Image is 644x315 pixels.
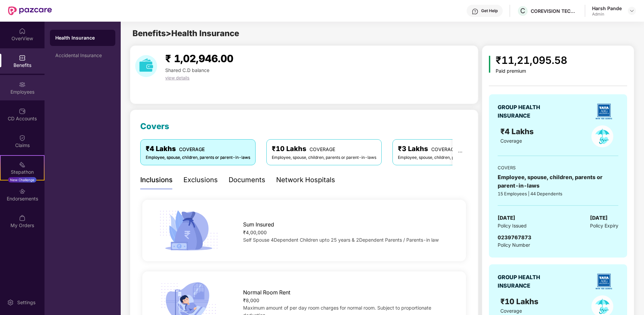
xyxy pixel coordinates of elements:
img: icon [489,56,491,73]
img: svg+xml;base64,PHN2ZyBpZD0iU2V0dGluZy0yMHgyMCIgeG1sbnM9Imh0dHA6Ly93d3cudzMub3JnLzIwMDAvc3ZnIiB3aW... [7,299,14,306]
img: svg+xml;base64,PHN2ZyBpZD0iRW1wbG95ZWVzIiB4bWxucz0iaHR0cDovL3d3dy53My5vcmcvMjAwMC9zdmciIHdpZHRoPS... [19,81,26,88]
div: Employee, spouse, children, parents or parent-in-laws [272,154,376,161]
img: svg+xml;base64,PHN2ZyB4bWxucz0iaHR0cDovL3d3dy53My5vcmcvMjAwMC9zdmciIHdpZHRoPSIyMSIgaGVpZ2h0PSIyMC... [19,161,26,168]
div: ₹11,21,095.58 [496,52,567,68]
div: ₹4 Lakhs [146,144,250,154]
img: svg+xml;base64,PHN2ZyBpZD0iQ0RfQWNjb3VudHMiIGRhdGEtbmFtZT0iQ0QgQWNjb3VudHMiIHhtbG5zPSJodHRwOi8vd3... [19,108,26,115]
img: svg+xml;base64,PHN2ZyBpZD0iSG9tZSIgeG1sbnM9Imh0dHA6Ly93d3cudzMub3JnLzIwMDAvc3ZnIiB3aWR0aD0iMjAiIG... [19,28,26,34]
div: Health Insurance [55,34,110,41]
div: Employee, spouse, children, parents or parent-in-laws [498,173,618,190]
div: ₹3 Lakhs [398,144,502,154]
img: icon [157,208,221,253]
span: Coverage [500,138,522,144]
div: Employee, spouse, children, parents or parent-in-laws [398,154,502,161]
div: Employee, spouse, children, parents or parent-in-laws [146,154,250,161]
img: svg+xml;base64,PHN2ZyBpZD0iSGVscC0zMngzMiIgeG1sbnM9Imh0dHA6Ly93d3cudzMub3JnLzIwMDAvc3ZnIiB3aWR0aD... [472,8,478,15]
span: ₹10 Lakhs [500,297,540,306]
div: COREVISION TECHNOLOGY PRIVATE LIMITED [531,8,578,14]
div: COVERS [498,164,618,171]
div: New Challenge [8,177,36,183]
div: ₹10 Lakhs [272,144,376,154]
span: Policy Number [498,242,530,248]
img: insurerLogo [592,100,616,123]
img: New Pazcare Logo [8,6,52,15]
img: insurerLogo [592,270,616,293]
img: svg+xml;base64,PHN2ZyBpZD0iRHJvcGRvd24tMzJ4MzIiIHhtbG5zPSJodHRwOi8vd3d3LnczLm9yZy8yMDAwL3N2ZyIgd2... [629,8,635,14]
span: COVERAGE [179,146,205,152]
span: view details [165,75,189,80]
img: svg+xml;base64,PHN2ZyBpZD0iQ2xhaW0iIHhtbG5zPSJodHRwOi8vd3d3LnczLm9yZy8yMDAwL3N2ZyIgd2lkdGg9IjIwIi... [19,135,26,141]
span: 0239767873 [498,234,531,241]
div: Network Hospitals [276,175,335,185]
div: ₹4,00,000 [243,229,451,236]
div: Accidental Insurance [55,53,110,58]
div: GROUP HEALTH INSURANCE [498,273,557,290]
div: GROUP HEALTH INSURANCE [498,103,557,120]
div: Settings [15,299,37,306]
span: Normal Room Rent [243,288,290,297]
span: [DATE] [498,214,515,222]
div: Get Help [481,8,498,14]
img: policyIcon [591,125,613,147]
img: svg+xml;base64,PHN2ZyBpZD0iTXlfT3JkZXJzIiBkYXRhLW5hbWU9Ik15IE9yZGVycyIgeG1sbnM9Imh0dHA6Ly93d3cudz... [19,215,26,221]
span: ellipsis [458,150,463,154]
div: Harsh Pande [592,5,622,11]
span: Covers [140,121,169,131]
span: C [520,7,525,15]
div: Stepathon [1,169,44,175]
span: [DATE] [590,214,608,222]
img: download [135,55,157,77]
span: Benefits > Health Insurance [133,28,239,38]
span: COVERAGE [310,146,335,152]
div: Admin [592,11,622,17]
span: Coverage [500,308,522,314]
img: svg+xml;base64,PHN2ZyBpZD0iQmVuZWZpdHMiIHhtbG5zPSJodHRwOi8vd3d3LnczLm9yZy8yMDAwL3N2ZyIgd2lkdGg9Ij... [19,54,26,61]
span: Shared C.D balance [165,67,209,73]
img: svg+xml;base64,PHN2ZyBpZD0iRW5kb3JzZW1lbnRzIiB4bWxucz0iaHR0cDovL3d3dy53My5vcmcvMjAwMC9zdmciIHdpZH... [19,188,26,195]
span: ₹4 Lakhs [500,127,536,136]
span: Policy Issued [498,222,527,229]
div: ₹8,000 [243,297,451,304]
span: Policy Expiry [590,222,618,229]
div: Inclusions [140,175,173,185]
div: 15 Employees | 44 Dependents [498,190,618,197]
span: ₹ 1,02,946.00 [165,52,233,65]
div: Documents [229,175,265,185]
span: Self Spouse 4Dependent Children upto 25 years & 2Dependent Parents / Parents-in law [243,237,439,243]
span: COVERAGE [431,146,457,152]
div: Paid premium [496,68,567,74]
span: Sum Insured [243,220,274,229]
button: ellipsis [452,139,468,165]
div: Exclusions [183,175,218,185]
